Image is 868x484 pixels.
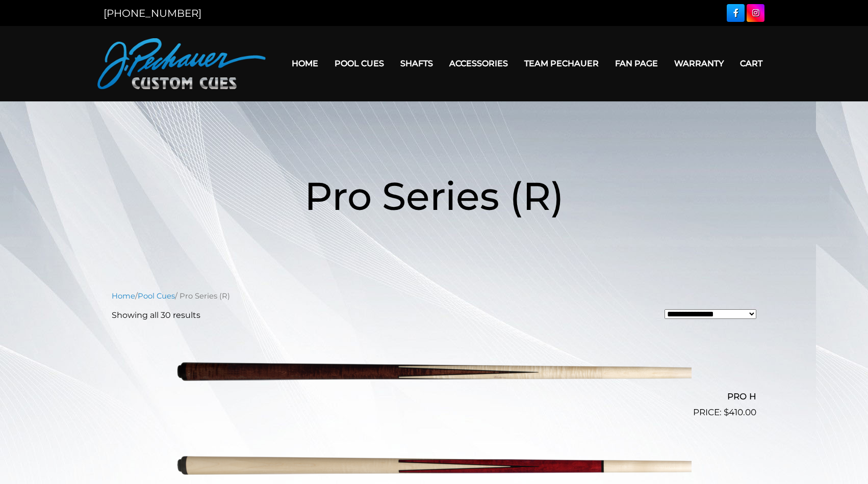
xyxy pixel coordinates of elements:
a: [PHONE_NUMBER] [104,7,201,19]
img: PRO H [176,330,692,415]
p: Showing all 30 results [112,309,200,321]
select: Shop order [665,309,756,319]
img: Pechauer Custom Cues [97,38,266,89]
h2: PRO H [112,387,756,406]
a: Team Pechauer [516,50,607,76]
a: Fan Page [607,50,666,76]
a: Pool Cues [326,50,392,76]
a: Cart [732,50,771,76]
a: Accessories [441,50,516,76]
a: Shafts [392,50,441,76]
nav: Breadcrumb [112,290,756,302]
bdi: 410.00 [724,407,756,417]
a: Home [284,50,326,76]
a: PRO H $410.00 [112,330,756,419]
a: Warranty [666,50,732,76]
a: Pool Cues [138,291,175,301]
span: $ [724,407,729,417]
span: Pro Series (R) [304,172,564,220]
a: Home [112,291,135,301]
